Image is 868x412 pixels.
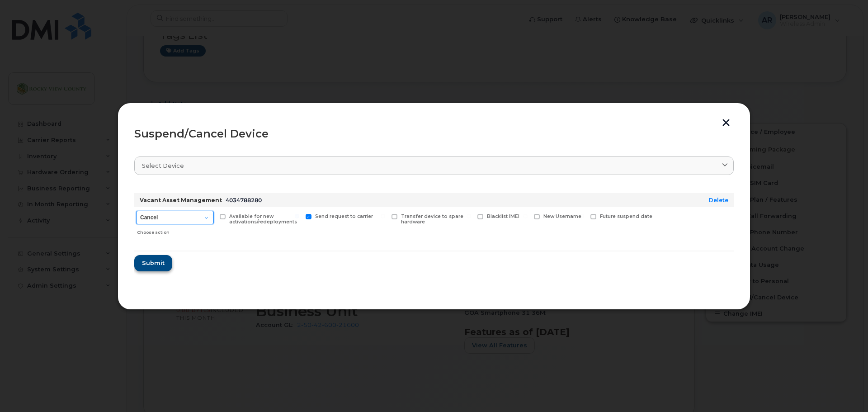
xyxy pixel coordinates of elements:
[467,214,471,218] input: Blacklist IMEI
[709,197,728,204] a: Delete
[543,213,581,219] span: New Username
[381,214,385,218] input: Transfer device to spare hardware
[829,373,861,405] iframe: Messenger Launcher
[523,214,528,218] input: New Username
[401,213,463,225] span: Transfer device to spare hardware
[229,213,297,225] span: Available for new activations/redeployments
[315,213,373,219] span: Send request to carrier
[295,214,299,218] input: Send request to carrier
[226,197,262,204] span: 4034788280
[140,197,222,204] strong: Vacant Asset Management
[487,213,519,219] span: Blacklist IMEI
[580,214,584,218] input: Future suspend date
[600,213,652,219] span: Future suspend date
[137,225,214,236] div: Choose action
[142,161,184,170] span: Select device
[134,156,734,175] a: Select device
[209,214,213,218] input: Available for new activations/redeployments
[134,255,172,271] button: Submit
[134,128,734,139] div: Suspend/Cancel Device
[142,259,165,267] span: Submit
